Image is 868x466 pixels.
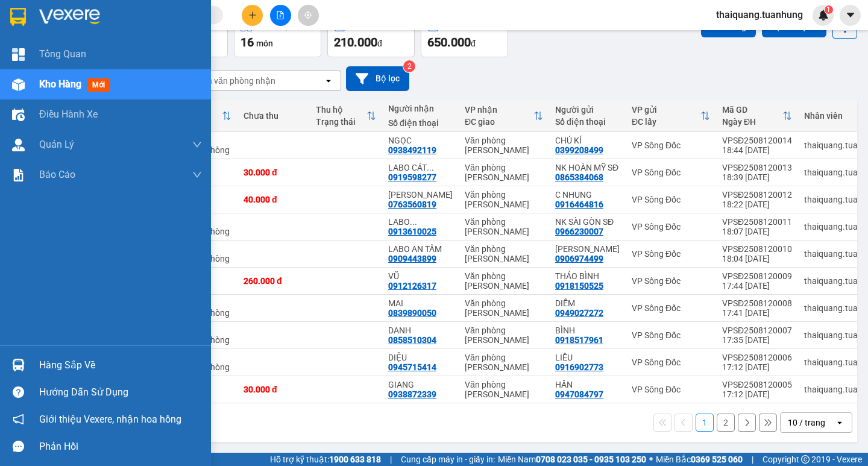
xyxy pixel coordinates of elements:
[388,136,453,145] div: NGỌC
[465,136,543,155] div: Văn phòng [PERSON_NAME]
[696,414,714,432] button: 1
[39,78,81,90] span: Kho hàng
[39,412,181,427] span: Giới thiệu Vexere, nhận hoa hồng
[316,105,366,115] div: Thu hộ
[555,190,620,200] div: C NHUNG
[555,389,603,399] div: 0947084797
[632,385,710,394] div: VP Sông Đốc
[826,5,831,14] span: 1
[752,453,753,466] span: |
[722,136,792,145] div: VPSĐ2508120014
[388,298,453,308] div: MAI
[717,414,735,432] button: 2
[234,14,321,57] button: Số lượng16món
[632,357,710,367] div: VP Sông Đốc
[555,136,620,145] div: CHÚ KÍ
[13,441,24,452] span: message
[498,453,646,466] span: Miền Nam
[10,8,26,26] img: logo-vxr
[632,222,710,231] div: VP Sông Đốc
[555,227,603,236] div: 0966230007
[388,281,436,291] div: 0912126317
[12,139,25,151] img: warehouse-icon
[555,335,603,345] div: 0918517961
[388,172,436,182] div: 0919598277
[13,414,24,425] span: notification
[310,100,382,132] th: Toggle SortBy
[465,380,543,399] div: Văn phòng [PERSON_NAME]
[388,145,436,155] div: 0938492119
[555,117,620,127] div: Số điện thoại
[388,326,453,335] div: DANH
[410,217,417,227] span: ...
[555,362,603,372] div: 0916902773
[555,105,620,115] div: Người gửi
[248,11,257,19] span: plus
[192,75,275,87] div: Chọn văn phòng nhận
[388,104,453,113] div: Người nhận
[465,105,533,115] div: VP nhận
[555,308,603,318] div: 0949027272
[801,455,810,464] span: copyright
[722,105,782,115] div: Mã GD
[401,453,495,466] span: Cung cấp máy in - giấy in:
[388,244,453,254] div: LABO AN TÂM
[722,308,792,318] div: 17:41 [DATE]
[465,271,543,291] div: Văn phòng [PERSON_NAME]
[818,10,829,20] img: icon-new-feature
[192,170,202,180] span: down
[13,386,24,398] span: question-circle
[722,163,792,172] div: VPSĐ2508120013
[722,145,792,155] div: 18:44 [DATE]
[626,100,716,132] th: Toggle SortBy
[403,60,415,72] sup: 2
[722,353,792,362] div: VPSĐ2508120006
[656,453,743,466] span: Miền Bắc
[304,11,312,19] span: aim
[244,195,304,204] div: 40.000 đ
[845,10,856,20] span: caret-down
[459,100,549,132] th: Toggle SortBy
[555,353,620,362] div: LIỄU
[722,281,792,291] div: 17:44 [DATE]
[722,271,792,281] div: VPSĐ2508120009
[632,105,700,115] div: VP gửi
[722,254,792,263] div: 18:04 [DATE]
[276,11,285,19] span: file-add
[555,271,620,281] div: THẢO BÌNH
[346,66,409,91] button: Bộ lọc
[388,380,453,389] div: GIANG
[388,254,436,263] div: 0909443899
[632,303,710,313] div: VP Sông Đốc
[388,389,436,399] div: 0938872339
[12,359,25,371] img: warehouse-icon
[825,5,833,14] sup: 1
[716,100,798,132] th: Toggle SortBy
[465,326,543,345] div: Văn phòng [PERSON_NAME]
[270,5,291,26] button: file-add
[722,217,792,227] div: VPSĐ2508120011
[39,107,98,122] span: Điều hành xe
[840,5,861,26] button: caret-down
[555,172,603,182] div: 0865384068
[256,39,273,48] span: món
[421,14,508,57] button: Chưa thu650.000đ
[244,111,304,121] div: Chưa thu
[471,39,476,48] span: đ
[722,380,792,389] div: VPSĐ2508120005
[39,46,86,61] span: Tổng Quan
[722,298,792,308] div: VPSĐ2508120008
[334,35,377,49] span: 210.000
[12,48,25,61] img: dashboard-icon
[555,326,620,335] div: BÌNH
[706,7,813,22] span: thaiquang.tuanhung
[12,169,25,181] img: solution-icon
[722,244,792,254] div: VPSĐ2508120010
[244,276,304,286] div: 260.000 đ
[388,335,436,345] div: 0858510304
[465,190,543,209] div: Văn phòng [PERSON_NAME]
[388,190,453,200] div: C THANH
[377,39,382,48] span: đ
[244,168,304,177] div: 30.000 đ
[388,163,453,172] div: LABO CÁT TƯỜNG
